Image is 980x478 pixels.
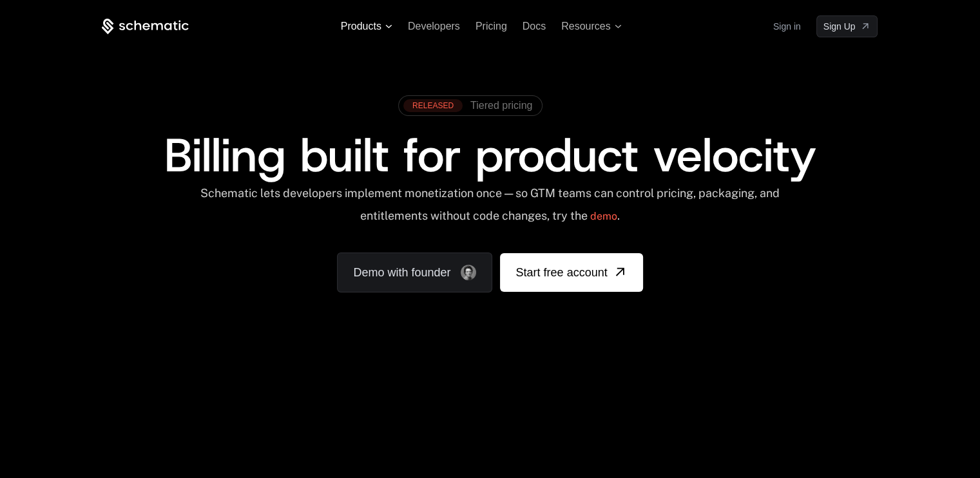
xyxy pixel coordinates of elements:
img: Founder [461,265,476,280]
span: Tiered pricing [470,100,532,111]
a: Sign in [773,16,801,37]
a: Docs [523,21,546,32]
a: Pricing [476,21,507,32]
span: Start free account [515,263,607,282]
span: Sign Up [823,20,856,33]
a: Developers [408,21,460,32]
div: RELEASED [403,99,463,112]
a: [object Object] [500,253,642,292]
div: Schematic lets developers implement monetization once — so GTM teams can control pricing, packagi... [199,186,781,232]
span: Billing built for product velocity [164,124,816,186]
span: Products [341,21,381,32]
a: demo [590,201,617,232]
a: [object Object],[object Object] [403,99,532,112]
a: [object Object] [816,15,878,37]
a: Demo with founder, ,[object Object] [337,253,492,292]
span: Resources [561,21,610,32]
